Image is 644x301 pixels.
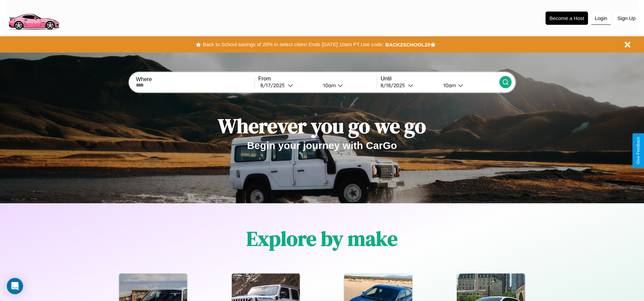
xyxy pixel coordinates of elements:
div: 10am [440,82,458,89]
img: logo [5,3,62,32]
b: BACK2SCHOOL20 [385,42,430,48]
div: 10am [320,82,338,89]
div: Open Intercom Messenger [7,278,23,294]
button: Become a Host [546,12,588,25]
div: 8 / 18 / 2025 [381,82,408,89]
button: 10am [438,82,499,89]
div: 8 / 17 / 2025 [260,82,288,89]
h1: Explore by make [246,225,398,252]
label: Where [136,76,254,82]
button: 10am [318,82,377,89]
button: 8/17/2025 [258,82,318,89]
button: Sign Up [614,12,639,24]
label: Until [381,76,499,82]
div: Give Feedback [636,137,641,164]
button: Back to School savings of 20% in select cities! Ends [DATE] 10am PT.Use code: [201,40,385,49]
label: From [258,76,377,82]
button: Login [591,12,611,25]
